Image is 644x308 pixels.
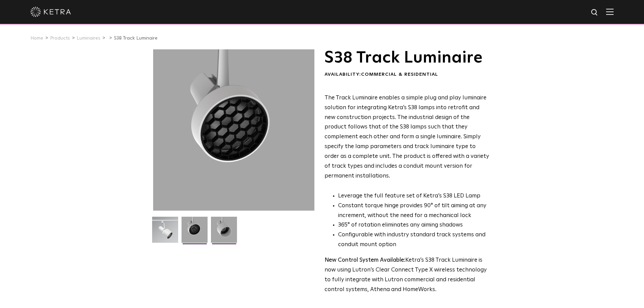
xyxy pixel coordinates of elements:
li: 365° of rotation eliminates any aiming shadows [338,220,489,230]
a: Products [50,36,70,41]
img: 9e3d97bd0cf938513d6e [211,217,237,248]
span: The Track Luminaire enables a simple plug and play luminaire solution for integrating Ketra’s S38... [325,95,489,179]
p: Ketra’s S38 Track Luminaire is now using Lutron’s Clear Connect Type X wireless technology to ful... [325,256,489,295]
img: S38-Track-Luminaire-2021-Web-Square [152,217,178,248]
a: Luminaires [77,36,100,41]
a: Home [30,36,43,41]
div: Availability: [325,71,489,78]
li: Configurable with industry standard track systems and conduit mount option [338,230,489,250]
span: Commercial & Residential [361,72,438,77]
h1: S38 Track Luminaire [325,49,489,66]
strong: New Control System Available: [325,257,405,263]
li: Leverage the full feature set of Ketra’s S38 LED Lamp [338,191,489,201]
img: 3b1b0dc7630e9da69e6b [182,217,208,248]
img: Hamburger%20Nav.svg [606,8,614,15]
img: ketra-logo-2019-white [30,7,71,17]
img: search icon [591,8,599,17]
a: S38 Track Luminaire [114,36,158,41]
li: Constant torque hinge provides 90° of tilt aiming at any increment, without the need for a mechan... [338,201,489,221]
